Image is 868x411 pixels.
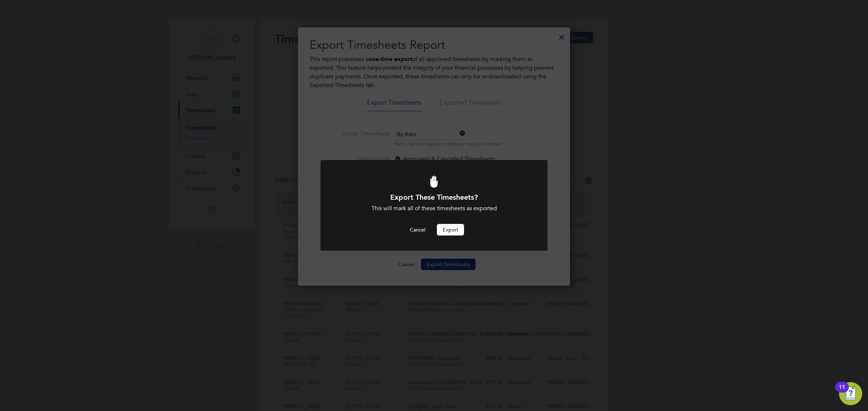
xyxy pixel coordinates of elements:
[340,205,528,212] div: This will mark all of these timesheets as exported
[404,224,431,235] button: Cancel
[839,387,845,397] div: 11
[340,192,528,202] h1: Export These Timesheets?
[839,382,862,405] button: Open Resource Center, 11 new notifications
[437,224,464,235] button: Export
